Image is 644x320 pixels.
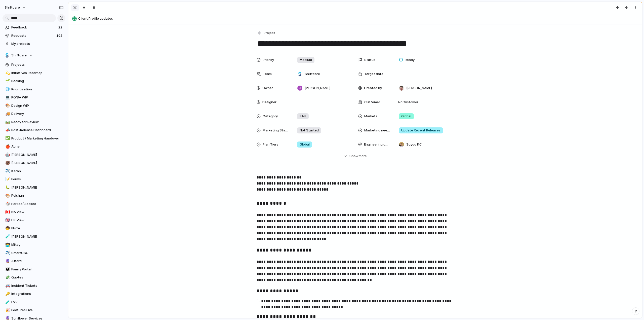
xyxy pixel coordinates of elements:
div: 🧊Prioritization [3,86,65,93]
div: 🔮 [5,258,9,264]
span: Karan [11,169,64,174]
div: ✈️Karan [3,167,65,175]
a: 🌱Backlog [3,77,65,85]
a: 🚑Incident Tickets [3,282,65,290]
a: 🐻[PERSON_NAME] [3,159,65,167]
div: 💸 [5,275,9,280]
span: Show [349,154,358,159]
button: 🧪 [5,234,10,239]
span: Global [401,114,411,119]
span: Customer [364,100,380,105]
span: [PERSON_NAME] [11,234,64,239]
span: Incident Tickets [11,283,64,288]
a: 💻PO/BA WIP [3,94,65,101]
div: 🍎Abner [3,143,65,150]
div: 🎉Features Live [3,306,65,314]
a: 🧪[PERSON_NAME] [3,233,65,240]
button: 🇬🇧 [5,218,10,223]
button: 🎨 [5,103,10,108]
span: Markets [364,114,377,119]
button: 🇨🇦 [5,209,10,215]
span: EHCA [11,226,64,231]
span: Global [300,142,310,147]
span: NA View [11,209,64,215]
a: 🧪EVV [3,298,65,306]
span: Client Profile updates [78,16,640,21]
span: Design WIP [11,103,64,108]
button: 🤖 [5,152,10,157]
span: [PERSON_NAME] [305,86,330,91]
a: 🎲Parked/Blocked [3,200,65,208]
span: Features Live [11,308,64,313]
a: 📝Forms [3,175,65,183]
span: Designer [262,100,276,105]
a: My projects [3,40,65,48]
a: 💫Initiatives Roadmap [3,69,65,77]
div: 👨‍💻 [5,242,9,248]
button: 🌱 [5,79,10,84]
span: Parked/Blocked [11,201,64,206]
div: ✈️ [5,168,9,174]
button: 🎲 [5,201,10,206]
button: 📝 [5,177,10,182]
span: Shiftcare [11,53,27,58]
div: 🎉 [5,307,9,313]
a: 📣Post-Release Dashboard [3,126,65,134]
div: 🧪 [5,234,9,239]
a: 👨‍💻Mikey [3,241,65,248]
a: ✅Product / Marketing Handover [3,135,65,142]
div: 🔮Afford [3,257,65,265]
span: Suyog KC [406,142,422,147]
span: PO/BA WIP [11,95,64,100]
a: 🇬🇧UK View [3,217,65,224]
button: 🐻 [5,160,10,165]
span: Project [264,30,275,35]
span: Prioritization [11,87,64,92]
div: 💻 [5,95,9,100]
span: Initiatives Roadmap [11,70,64,76]
a: 🔑Integrations [3,290,65,298]
span: Engineering owner [364,142,390,147]
span: Status [364,57,375,62]
div: 📣 [5,127,9,133]
span: EVV [11,300,64,305]
div: 🇨🇦 [5,209,9,215]
span: My projects [11,41,64,46]
div: 📝 [5,176,9,182]
div: 🧪 [5,299,9,305]
a: 🤖[PERSON_NAME] [3,151,65,159]
button: Showmore [257,152,454,161]
span: Post-Release Dashboard [11,128,64,133]
button: 📣 [5,128,10,133]
span: Owner [262,86,273,91]
span: Ready for Review [11,120,64,125]
button: 👪 [5,267,10,272]
span: Plan Tiers [263,142,278,147]
a: 🇨🇦NA View [3,208,65,216]
a: 💸Quotes [3,274,65,281]
button: 🐛 [5,185,10,190]
span: Target date [364,72,383,77]
span: Feedback [11,25,57,30]
span: Afford [11,259,64,264]
div: ✈️SmartOSC [3,249,65,257]
span: Not Started [300,128,319,133]
span: [PERSON_NAME] [11,185,64,190]
div: 🐛 [5,185,9,190]
span: more [359,154,367,159]
button: 🧒 [5,226,10,231]
span: Delivery [11,111,64,116]
span: Marketing needed [364,128,390,133]
button: 🚑 [5,283,10,288]
span: 193 [56,33,63,38]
